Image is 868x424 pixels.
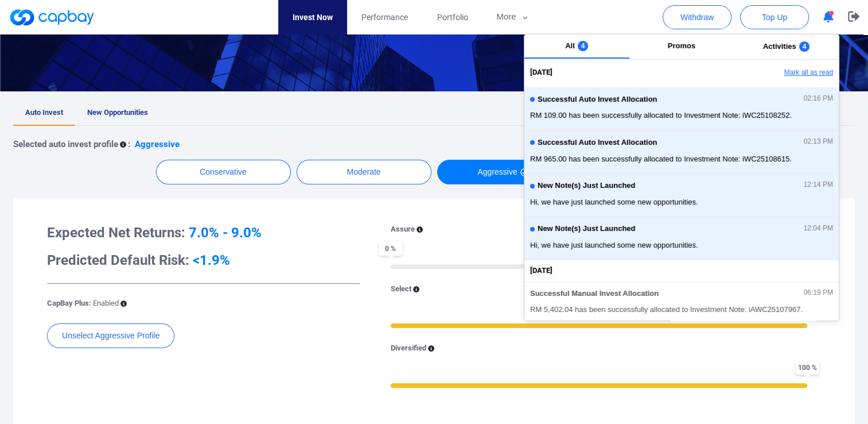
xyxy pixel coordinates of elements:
button: New Note(s) Just Launched12:04 PMHi, we have just launched some new opportunities. [524,217,839,260]
span: Portfolio [437,11,468,24]
button: Moderate [297,160,431,184]
h3: Expected Net Returns: [47,223,360,242]
button: Top Up [740,5,809,29]
span: 02:13 PM [804,138,833,146]
span: 7.0% - 9.0% [189,225,262,241]
span: Successful Auto Invest Allocation [538,138,657,147]
span: Auto Invest [25,108,63,117]
span: New Opportunities [87,108,148,117]
span: RM 5,402.04 has been successfully allocated to Investment Note: iAWC25107967. [530,304,833,315]
span: Successful Manual Invest Allocation [530,290,659,298]
span: [DATE] [530,265,552,277]
p: Aggressive [135,137,180,151]
span: All [565,41,575,50]
button: Aggressive [437,160,572,184]
button: Activities4 [734,34,839,59]
p: Select [391,283,411,295]
span: 06:19 PM [804,289,833,297]
button: Promos [629,34,734,59]
span: Activities [763,42,796,51]
span: Promos [668,41,695,50]
span: Hi, we have just launched some new opportunities. [530,240,833,251]
span: 4 [799,41,810,52]
span: New Note(s) Just Launched [538,182,635,190]
p: CapBay Plus: [47,298,119,310]
button: Withdraw [663,5,731,29]
button: Unselect Aggressive Profile [47,323,174,348]
span: Performance [361,11,408,24]
span: Hi, we have just launched some new opportunities. [530,196,833,208]
span: <1.9% [193,252,230,268]
button: Mark all as read [715,63,839,83]
p: : [128,137,130,151]
span: New Note(s) Just Launched [538,225,635,233]
span: 02:16 PM [804,95,833,103]
h3: Predicted Default Risk: [47,251,360,269]
span: Top Up [762,11,787,23]
span: Enabled [93,299,119,307]
p: Assure [391,223,415,236]
span: 12:14 PM [804,181,833,189]
button: Successful Manual Invest Allocation06:19 PMRM 5,402.04 has been successfully allocated to Investm... [524,282,839,325]
button: Conservative [156,160,291,184]
button: Successful Auto Invest Allocation02:13 PMRM 965.00 has been successfully allocated to Investment ... [524,130,839,174]
span: Successful Auto Invest Allocation [538,95,657,104]
span: 0 % [379,241,403,256]
p: Selected auto invest profile [13,137,118,151]
span: RM 109.00 has been successfully allocated to Investment Note: iWC25108252. [530,110,833,121]
span: RM 965.00 has been successfully allocated to Investment Note: iWC25108615. [530,153,833,165]
span: 100 % [795,360,819,375]
button: All4 [524,34,629,59]
span: 4 [578,41,589,51]
span: [DATE] [530,67,552,79]
button: Successful Auto Invest Allocation02:16 PMRM 109.00 has been successfully allocated to Investment ... [524,87,839,130]
button: New Note(s) Just Launched12:14 PMHi, we have just launched some new opportunities. [524,174,839,217]
span: 12:04 PM [804,225,833,233]
p: Diversified [391,342,426,354]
